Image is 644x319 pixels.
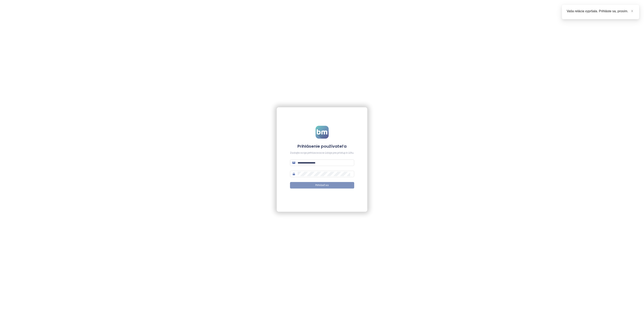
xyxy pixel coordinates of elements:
span: lock [292,173,295,175]
div: Vaša relácia vypršala. Prihláste sa, prosím. [567,9,634,14]
div: Zadajte svoje prihlasovacie údaje pre prístup k účtu. [290,151,354,155]
span: Prihlásiť sa [315,183,329,187]
span: close [631,10,634,12]
img: logo [316,126,329,139]
button: Prihlásiť sa [290,182,354,188]
h4: Prihlásenie používateľa [290,143,354,149]
span: mail [292,161,295,164]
